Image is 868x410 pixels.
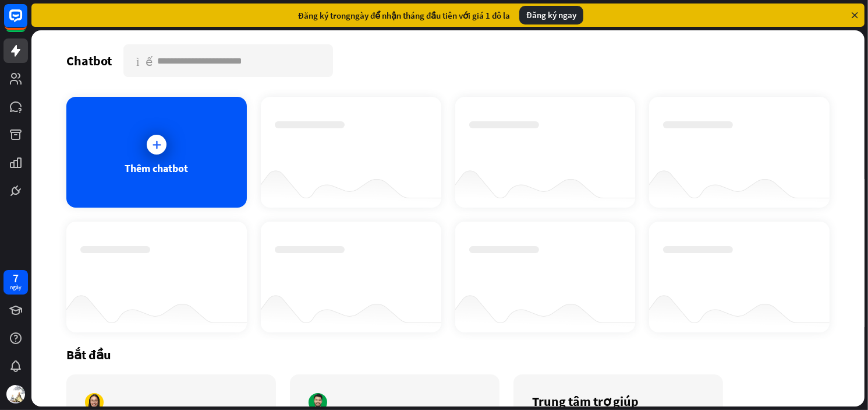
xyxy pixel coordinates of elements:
font: Trung tâm trợ giúp [532,393,639,409]
font: Chatbot [66,52,112,69]
font: Bắt đầu [66,346,111,363]
a: 7 ngày [3,270,28,295]
font: Đăng ký trong [298,10,350,21]
font: ngày [10,283,22,291]
font: Thêm chatbot [125,162,188,175]
font: Đăng ký ngay [526,9,576,20]
font: ngày để nhận tháng đầu tiên với giá 1 đô la [350,10,510,21]
button: Mở tiện ích trò chuyện LiveChat [9,5,44,40]
font: 7 [13,271,19,285]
